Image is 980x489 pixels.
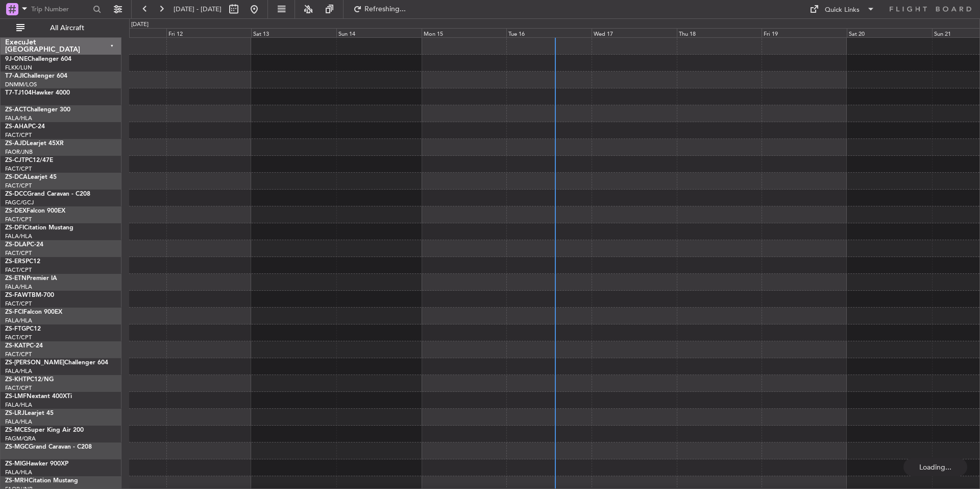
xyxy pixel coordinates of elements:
[5,242,27,248] span: ZS-DLA
[5,326,41,332] a: ZS-FTGPC12
[11,20,111,36] button: All Aircraft
[5,401,32,409] a: FALA/HLA
[5,90,32,96] span: T7-TJ104
[5,292,54,298] a: ZS-FAWTBM-700
[5,148,33,156] a: FAOR/JNB
[5,124,45,130] a: ZS-AHAPC-24
[31,2,90,17] input: Trip Number
[5,64,32,72] a: FLKK/LUN
[5,418,32,426] a: FALA/HLA
[5,478,29,484] span: ZS-MRH
[5,232,32,240] a: FALA/HLA
[5,165,32,173] a: FACT/CPT
[5,384,32,392] a: FACT/CPT
[5,141,64,147] a: ZS-AJDLearjet 45XR
[5,326,26,332] span: ZS-FTG
[174,5,222,14] span: [DATE] - [DATE]
[364,6,407,13] span: Refreshing...
[5,478,78,484] a: ZS-MRHCitation Mustang
[5,343,26,349] span: ZS-KAT
[5,317,32,324] a: FALA/HLA
[5,410,24,416] span: ZS-LRJ
[349,1,410,17] button: Refreshing...
[5,191,27,197] span: ZS-DCC
[5,114,32,122] a: FALA/HLA
[5,469,32,476] a: FALA/HLA
[903,458,967,476] div: Loading...
[5,367,32,375] a: FALA/HLA
[5,461,68,467] a: ZS-MIGHawker 900XP
[5,259,26,265] span: ZS-ERS
[5,343,43,349] a: ZS-KATPC-24
[5,141,27,147] span: ZS-AJD
[5,124,28,130] span: ZS-AHA
[5,73,23,79] span: T7-AJI
[5,309,23,315] span: ZS-FCI
[5,266,32,274] a: FACT/CPT
[5,81,37,88] a: DNMM/LOS
[825,5,860,15] div: Quick Links
[27,25,108,32] span: All Aircraft
[5,242,43,248] a: ZS-DLAPC-24
[5,225,73,231] a: ZS-DFICitation Mustang
[5,334,32,341] a: FACT/CPT
[5,275,27,282] span: ZS-ETN
[5,461,26,467] span: ZS-MIG
[847,28,932,37] div: Sat 20
[422,28,507,37] div: Mon 15
[762,28,847,37] div: Fri 19
[5,90,70,96] a: T7-TJ104Hawker 4000
[5,131,32,139] a: FACT/CPT
[5,56,71,62] a: 9J-ONEChallenger 604
[336,28,422,37] div: Sun 14
[5,377,54,383] a: ZS-KHTPC12/NG
[5,208,65,214] a: ZS-DEXFalcon 900EX
[5,174,28,180] span: ZS-DCA
[5,351,32,358] a: FACT/CPT
[5,444,92,450] a: ZS-MGCGrand Caravan - C208
[5,377,27,383] span: ZS-KHT
[5,393,72,400] a: ZS-LMFNextant 400XTi
[5,199,34,206] a: FAGC/GCJ
[5,427,28,433] span: ZS-MCE
[5,427,84,433] a: ZS-MCESuper King Air 200
[5,208,27,214] span: ZS-DEX
[5,157,53,164] a: ZS-CJTPC12/47E
[5,309,62,315] a: ZS-FCIFalcon 900EX
[5,283,32,291] a: FALA/HLA
[5,73,67,79] a: T7-AJIChallenger 604
[251,28,336,37] div: Sat 13
[5,56,28,62] span: 9J-ONE
[5,292,28,298] span: ZS-FAW
[5,259,40,265] a: ZS-ERSPC12
[5,107,27,113] span: ZS-ACT
[5,174,57,180] a: ZS-DCALearjet 45
[5,360,108,366] a: ZS-[PERSON_NAME]Challenger 604
[804,1,880,17] button: Quick Links
[5,300,32,308] a: FACT/CPT
[5,225,24,231] span: ZS-DFI
[506,28,592,37] div: Tue 16
[131,20,149,29] div: [DATE]
[5,249,32,257] a: FACT/CPT
[5,191,90,197] a: ZS-DCCGrand Caravan - C208
[5,275,57,282] a: ZS-ETNPremier IA
[5,435,36,443] a: FAGM/QRA
[5,216,32,223] a: FACT/CPT
[677,28,762,37] div: Thu 18
[5,107,70,113] a: ZS-ACTChallenger 300
[5,360,64,366] span: ZS-[PERSON_NAME]
[5,157,25,164] span: ZS-CJT
[5,444,29,450] span: ZS-MGC
[5,182,32,190] a: FACT/CPT
[5,393,27,400] span: ZS-LMF
[166,28,252,37] div: Fri 12
[5,410,54,416] a: ZS-LRJLearjet 45
[592,28,677,37] div: Wed 17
